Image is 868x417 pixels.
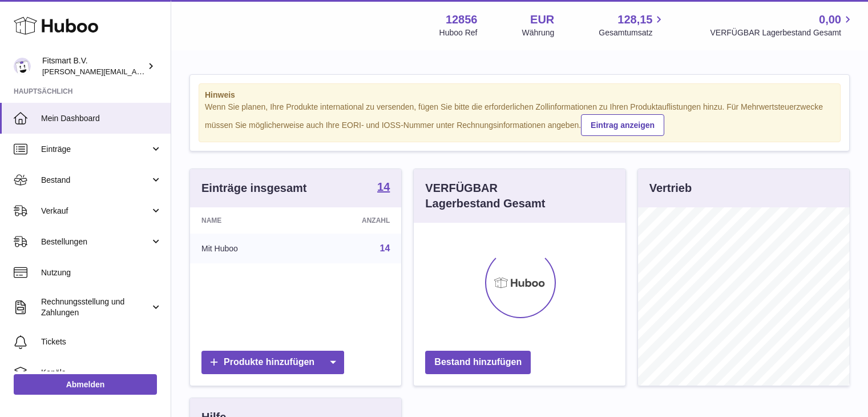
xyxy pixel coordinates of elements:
[205,102,834,136] div: Wenn Sie planen, Ihre Produkte international zu versenden, fügen Sie bitte die erforderlichen Zol...
[581,114,664,136] a: Eintrag anzeigen
[42,55,145,77] div: Fitsmart B.V.
[14,374,157,395] a: Abmelden
[41,296,150,318] span: Rechnungsstellung und Zahlungen
[201,351,344,374] a: Produkte hinzufügen
[41,236,150,247] span: Bestellungen
[617,12,652,27] span: 128,15
[710,12,854,38] a: 0,00 VERFÜGBAR Lagerbestand Gesamt
[304,207,401,234] th: Anzahl
[41,144,150,155] span: Einträge
[380,243,390,253] a: 14
[522,27,555,38] div: Währung
[14,58,31,75] img: jonathan@leaderoo.com
[41,175,150,186] span: Bestand
[599,12,665,38] a: 128,15 Gesamtumsatz
[190,207,304,234] th: Name
[649,181,692,196] h3: Vertrieb
[599,27,665,38] span: Gesamtumsatz
[710,27,854,38] span: VERFÜGBAR Lagerbestand Gesamt
[41,267,162,278] span: Nutzung
[41,113,162,124] span: Mein Dashboard
[201,181,307,196] h3: Einträge insgesamt
[819,12,841,27] span: 0,00
[190,234,304,263] td: Mit Huboo
[530,12,554,27] strong: EUR
[425,181,574,211] h3: VERFÜGBAR Lagerbestand Gesamt
[41,206,150,216] span: Verkauf
[205,90,834,101] strong: Hinweis
[377,181,390,193] strong: 14
[439,27,478,38] div: Huboo Ref
[377,181,390,195] a: 14
[425,351,531,374] a: Bestand hinzufügen
[446,12,478,27] strong: 12856
[41,367,162,378] span: Kanäle
[41,336,162,347] span: Tickets
[42,67,229,76] span: [PERSON_NAME][EMAIL_ADDRESS][DOMAIN_NAME]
